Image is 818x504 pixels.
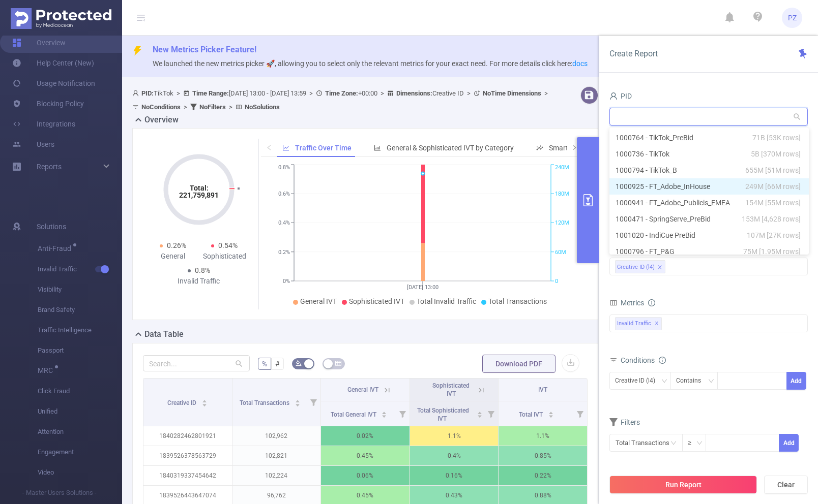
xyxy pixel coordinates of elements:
li: 1001020 - IndiCue PreBid [609,227,809,243]
span: Click Fraud [38,381,122,401]
span: General IVT [300,297,337,305]
span: > [306,89,316,97]
span: MRC [38,367,56,374]
tspan: 0 [555,278,558,285]
i: icon: thunderbolt [132,46,142,56]
span: > [226,103,236,111]
span: Invalid Traffic [615,317,662,330]
div: Sort [295,398,301,404]
i: icon: down [708,378,714,385]
span: Create Report [609,49,658,58]
a: Integrations [12,114,75,134]
span: TikTok [DATE] 13:00 - [DATE] 13:59 +00:00 [132,89,551,111]
span: Unified [38,401,122,422]
i: icon: caret-up [382,410,387,413]
span: General & Sophisticated IVT by Category [387,144,514,152]
span: Total General IVT [331,411,378,418]
span: Passport [38,340,122,361]
span: Metrics [609,299,644,307]
div: Creative ID (l4) [615,372,662,389]
span: 0.26% [167,241,186,249]
a: Blocking Policy [12,93,84,114]
p: 0.4% [410,446,499,465]
input: Search... [143,355,250,371]
span: Creative ID [396,89,464,97]
p: 1840319337454642 [143,466,232,485]
a: Reports [37,156,62,177]
button: Clear [764,476,808,494]
li: 1000941 - FT_Adobe_Publicis_EMEA [609,195,809,211]
span: Solutions [37,216,66,237]
p: 0.06% [321,466,410,485]
i: Filter menu [306,379,320,426]
i: Filter menu [484,401,498,426]
i: icon: user [609,92,618,100]
span: > [173,89,183,97]
li: 1000736 - TikTok [609,146,809,162]
div: Contains [676,372,708,389]
h2: Overview [144,114,179,126]
i: icon: caret-down [477,414,483,417]
a: Users [12,134,54,154]
i: icon: caret-up [548,410,554,413]
span: PZ [788,8,797,28]
i: icon: caret-down [295,402,300,405]
li: 1000796 - FT_P&G [609,243,809,260]
p: 102,224 [232,466,321,485]
span: Conditions [621,356,666,364]
span: 0.54% [218,241,238,249]
div: Sophisticated [199,251,251,262]
span: Smart Agent [549,144,589,152]
span: > [464,89,474,97]
span: Invalid Traffic [38,259,122,279]
b: Time Range: [192,89,229,97]
a: docs [572,59,588,68]
div: Sort [477,410,483,416]
b: Dimensions : [396,89,432,97]
span: 153M [4,628 rows] [742,213,801,225]
span: Total Invalid Traffic [417,297,476,305]
i: icon: down [661,378,667,385]
i: icon: table [335,360,341,366]
span: > [181,103,190,111]
b: No Conditions [141,103,181,111]
span: 71B [53K rows] [752,132,801,143]
img: Protected Media [11,8,111,29]
i: icon: bar-chart [374,144,381,151]
b: PID: [141,89,154,97]
i: icon: left [266,144,272,150]
h2: Data Table [144,328,184,340]
li: 1000471 - SpringServe_PreBid [609,211,809,227]
div: Creative ID (l4) [617,261,655,274]
span: Reports [37,163,62,171]
p: 0.16% [410,466,499,485]
p: 102,821 [232,446,321,465]
tspan: Total: [189,184,208,192]
tspan: 180M [555,191,569,197]
span: ✕ [655,318,659,330]
span: Total IVT [519,411,544,418]
span: % [262,360,267,368]
i: icon: line-chart [282,144,289,151]
span: We launched the new metrics picker 🚀, allowing you to select only the relevant metrics for your e... [153,59,588,68]
a: Usage Notification [12,73,95,93]
i: icon: right [571,144,577,150]
a: Help Center (New) [12,53,94,73]
tspan: 240M [555,165,569,171]
span: IVT [538,386,547,393]
span: Video [38,462,122,483]
span: # [275,360,280,368]
span: Total Transactions [488,297,547,305]
tspan: 0.6% [278,191,290,197]
span: Filters [609,418,640,426]
span: 107M [27K rows] [747,230,801,241]
i: icon: caret-down [382,414,387,417]
button: Run Report [609,476,757,494]
div: ≥ [688,434,698,451]
div: Sort [201,398,208,404]
span: New Metrics Picker Feature! [153,45,256,54]
span: Brand Safety [38,300,122,320]
tspan: 0.8% [278,165,290,171]
div: Sort [548,410,554,416]
div: Invalid Traffic [173,276,225,287]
